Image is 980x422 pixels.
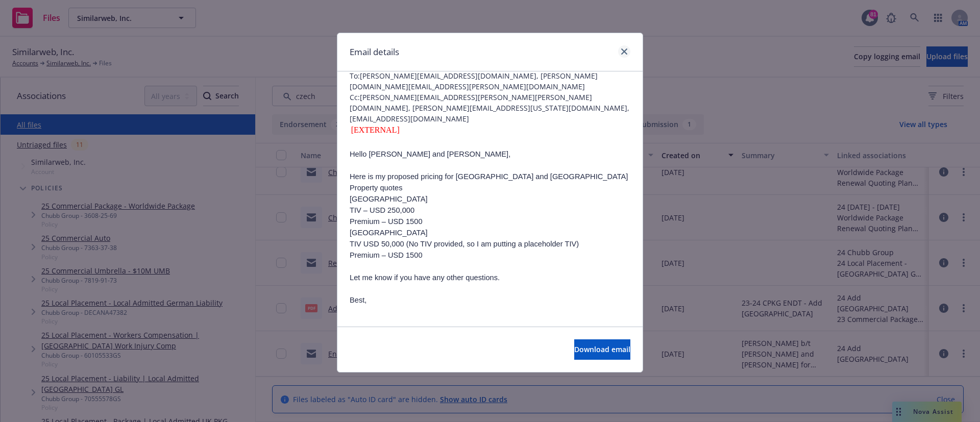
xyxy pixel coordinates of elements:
[350,272,630,283] p: Let me know if you have any other questions.
[350,205,630,216] li: TIV – USD 250,000
[350,124,630,136] div: [EXTERNAL]
[350,148,630,160] p: Hello [PERSON_NAME] and [PERSON_NAME],
[350,250,630,261] li: Premium – USD 1500
[350,70,630,92] span: To: [PERSON_NAME][EMAIL_ADDRESS][DOMAIN_NAME], [PERSON_NAME][DOMAIN_NAME][EMAIL_ADDRESS][PERSON_N...
[574,344,630,354] span: Download email
[350,92,630,124] span: Cc: [PERSON_NAME][EMAIL_ADDRESS][PERSON_NAME][PERSON_NAME][DOMAIN_NAME], [PERSON_NAME][EMAIL_ADDR...
[618,45,630,58] a: close
[350,45,399,59] h1: Email details
[350,238,630,250] li: TIV USD 50,000 (No TIV provided, so I am putting a placeholder TIV)
[350,216,630,227] li: Premium – USD 1500
[350,193,630,205] li: [GEOGRAPHIC_DATA]
[350,227,630,238] li: [GEOGRAPHIC_DATA]
[350,171,630,193] p: Here is my proposed pricing for [GEOGRAPHIC_DATA] and [GEOGRAPHIC_DATA] Property quotes
[350,294,630,306] p: Best,
[574,339,630,360] button: Download email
